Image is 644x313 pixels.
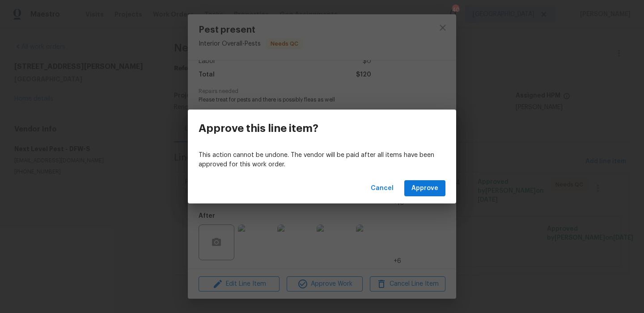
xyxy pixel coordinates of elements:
button: Cancel [367,180,397,197]
span: Approve [411,183,438,194]
h3: Approve this line item? [199,122,318,135]
span: Cancel [371,183,394,194]
p: This action cannot be undone. The vendor will be paid after all items have been approved for this... [199,151,445,169]
button: Approve [404,180,445,197]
